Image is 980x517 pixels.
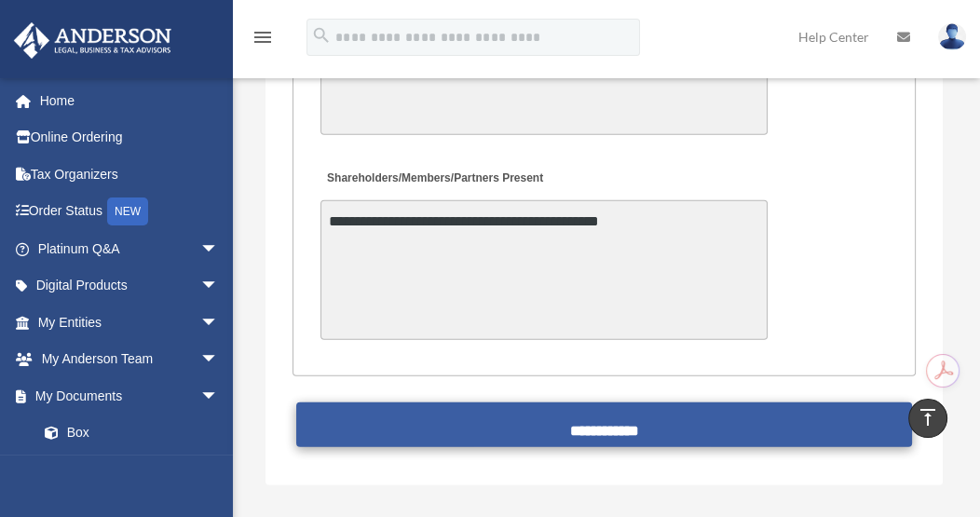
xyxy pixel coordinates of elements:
a: Tax Organizers [13,156,247,193]
a: My Anderson Teamarrow_drop_down [13,341,247,378]
label: Shareholders/Members/Partners Present [320,167,548,192]
a: Order StatusNEW [13,193,247,231]
i: menu [252,26,274,48]
span: arrow_drop_down [200,230,238,268]
span: arrow_drop_down [200,304,238,342]
a: Platinum Q&Aarrow_drop_down [13,230,247,267]
a: menu [252,33,274,48]
a: Online Ordering [13,119,247,156]
a: Home [13,82,247,119]
img: User Pic [938,23,966,50]
a: Meeting Minutes [26,451,238,488]
span: arrow_drop_down [200,377,238,415]
a: My Documentsarrow_drop_down [13,377,247,415]
img: Anderson Advisors Platinum Portal [8,22,177,59]
a: My Entitiesarrow_drop_down [13,304,247,341]
a: Box [26,415,247,452]
span: arrow_drop_down [200,341,238,379]
a: vertical_align_top [908,399,947,438]
i: vertical_align_top [917,406,939,429]
div: NEW [107,197,148,225]
span: arrow_drop_down [200,267,238,306]
a: Digital Productsarrow_drop_down [13,267,247,305]
i: search [311,25,332,46]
